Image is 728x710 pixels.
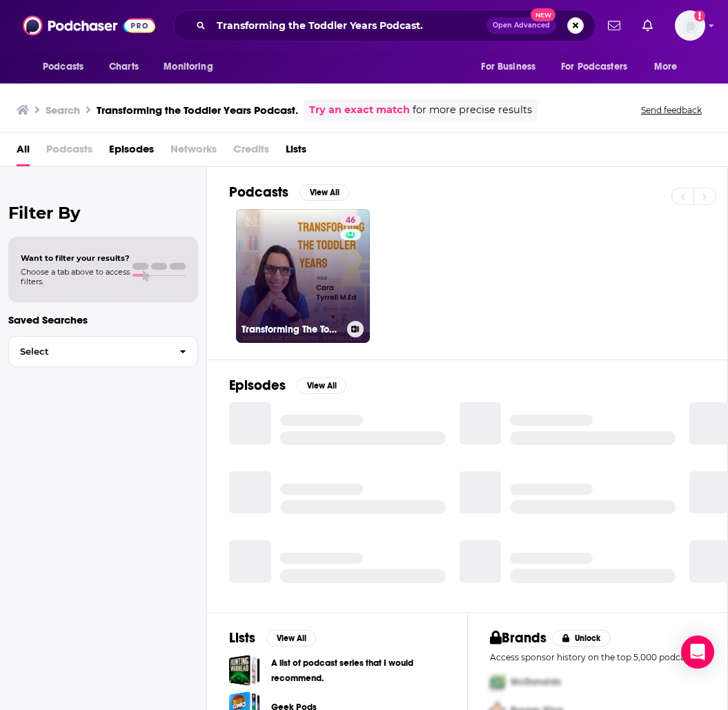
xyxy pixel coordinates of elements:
button: Send feedback [637,104,706,116]
span: Credits [233,138,269,166]
img: First Pro Logo [484,668,511,696]
button: Open AdvancedNew [486,17,556,34]
a: A list of podcast series that I would recommend. [229,655,260,686]
button: View All [297,377,346,394]
h3: Transforming the Toddler Years Podcast. [97,103,298,117]
input: Search podcasts, credits, & more... [211,14,486,37]
h2: Filter By [8,203,198,223]
button: View All [299,184,349,201]
h2: Lists [229,629,255,647]
button: open menu [154,54,230,80]
span: for more precise results [413,102,532,118]
button: open menu [471,54,553,80]
a: ListsView All [229,629,316,647]
span: For Podcasters [561,57,627,77]
img: User Profile [675,10,705,41]
h3: Search [46,103,80,117]
p: Access sponsor history on the top 5,000 podcasts. [490,652,706,662]
a: A list of podcast series that I would recommend. [271,655,445,686]
span: McDonalds [511,676,561,688]
h2: Episodes [229,377,286,394]
span: Monitoring [164,57,213,77]
h3: Transforming The Toddler Years- Parents and Educators Raising Calm, Connected, Capable Kids [242,324,342,335]
button: open menu [645,54,695,80]
span: Podcasts [43,57,83,77]
span: Choose a tab above to access filters. [21,267,130,286]
span: New [531,8,555,21]
button: View All [266,630,316,647]
a: 46Transforming The Toddler Years- Parents and Educators Raising Calm, Connected, Capable Kids [236,209,370,343]
span: For Business [481,57,535,77]
a: Show notifications dropdown [637,14,658,37]
span: Open Advanced [493,22,550,29]
a: Lists [286,138,306,166]
span: Logged in as sarahhallprinc [675,10,705,41]
div: Search podcasts, credits, & more... [173,10,596,41]
h2: Podcasts [229,184,288,201]
span: Podcasts [46,138,92,166]
span: More [654,57,678,77]
h2: Brands [490,629,547,647]
a: EpisodesView All [229,377,346,394]
button: Unlock [552,630,611,647]
span: Networks [170,138,217,166]
a: PodcastsView All [229,184,349,201]
span: Want to filter your results? [21,253,130,263]
div: Open Intercom Messenger [681,635,714,669]
button: Select [8,336,198,367]
a: All [17,138,30,166]
span: Select [9,347,168,356]
a: 46 [340,215,361,226]
img: Podchaser - Follow, Share and Rate Podcasts [23,12,155,39]
a: Charts [100,54,147,80]
button: open menu [552,54,647,80]
button: open menu [33,54,101,80]
button: Show profile menu [675,10,705,41]
svg: Add a profile image [694,10,705,21]
p: Saved Searches [8,313,198,326]
span: 46 [346,214,355,228]
a: Episodes [109,138,154,166]
a: Try an exact match [309,102,410,118]
a: Show notifications dropdown [602,14,626,37]
span: Charts [109,57,139,77]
